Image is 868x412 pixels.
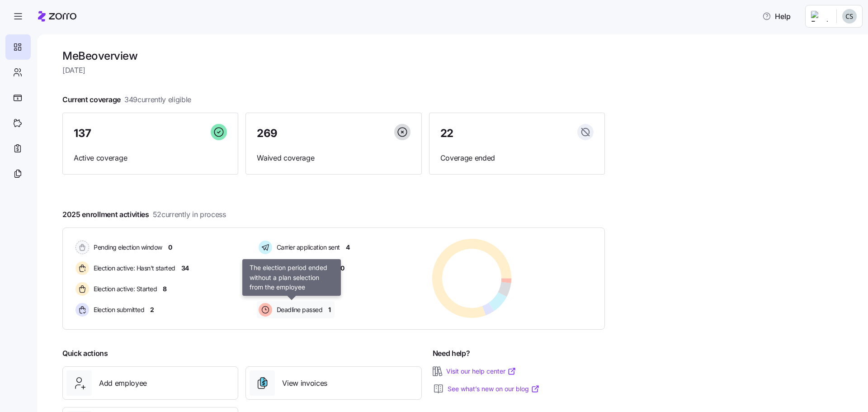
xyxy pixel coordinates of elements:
span: 137 [74,128,91,139]
span: 0 [168,243,172,252]
span: 22 [440,128,453,139]
span: 52 currently in process [153,209,226,220]
span: 349 currently eligible [124,94,191,105]
a: Visit our help center [446,367,516,376]
span: 2 [150,305,154,314]
button: Help [755,7,798,25]
a: See what’s new on our blog [448,384,540,393]
span: Add employee [99,378,147,389]
span: Carrier application sent [274,243,340,252]
span: 4 [346,243,350,252]
span: Election submitted [91,305,144,314]
span: 1 [328,305,331,314]
span: Waived coverage [257,152,410,164]
span: View invoices [282,378,327,389]
span: Pending election window [91,243,162,252]
img: Employer logo [811,11,829,22]
span: Need help? [433,348,470,359]
span: Coverage ended [440,152,594,164]
span: 8 [163,284,167,294]
span: 34 [181,264,189,273]
span: Current coverage [62,94,191,105]
span: Deadline passed [274,305,323,314]
span: 3 [326,284,330,294]
h1: MeBe overview [62,49,605,63]
span: Election active: Started [91,284,157,294]
span: 269 [257,128,278,139]
img: 2df6d97b4bcaa7f1b4a2ee07b0c0b24b [842,9,857,24]
span: Election active: Hasn't started [91,264,175,273]
span: Help [762,11,791,22]
span: Waived election [274,284,321,294]
span: 2025 enrollment activities [62,209,226,220]
span: Quick actions [62,348,108,359]
span: Active coverage [74,152,227,164]
span: Enrollment confirmed [274,264,335,273]
span: [DATE] [62,65,605,76]
span: 0 [340,264,344,273]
